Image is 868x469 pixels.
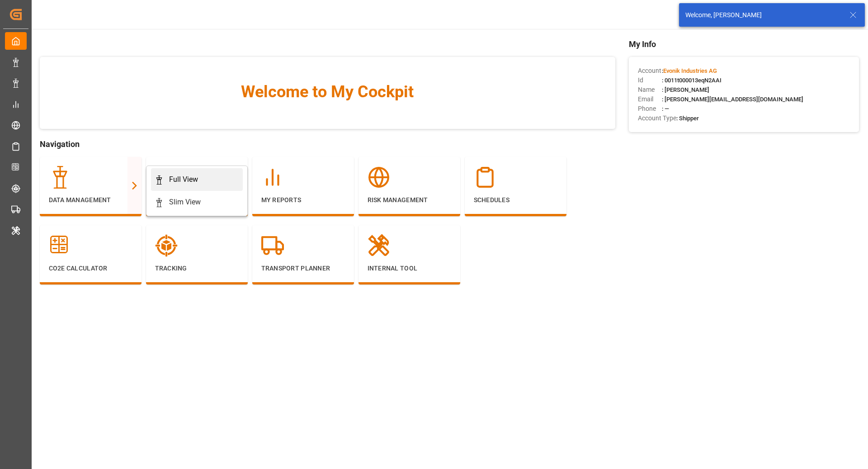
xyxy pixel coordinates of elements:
p: Internal Tool [368,264,451,273]
div: Welcome, [PERSON_NAME] [685,10,841,20]
span: Evonik Industries AG [663,67,717,74]
span: Navigation [40,138,615,150]
p: Transport Planner [261,264,345,273]
span: Phone [638,104,662,114]
span: Id [638,76,662,85]
span: : — [662,105,669,112]
div: Full View [169,174,198,185]
span: Account [638,66,662,76]
span: : 0011t000013eqN2AAI [662,77,722,84]
p: My Reports [261,195,345,205]
a: Full View [151,168,243,191]
a: Slim View [151,191,243,213]
span: : Shipper [676,115,699,122]
span: : [PERSON_NAME] [662,86,709,93]
span: : [662,67,717,74]
div: Slim View [169,197,201,208]
span: Account Type [638,114,676,123]
span: My Info [629,38,859,50]
p: Tracking [155,264,239,273]
span: Welcome to My Cockpit [58,80,597,104]
p: CO2e Calculator [49,264,132,273]
span: : [PERSON_NAME][EMAIL_ADDRESS][DOMAIN_NAME] [662,96,803,103]
span: Email [638,95,662,104]
p: Data Management [49,195,132,205]
span: Name [638,85,662,95]
p: Schedules [474,195,557,205]
p: Risk Management [368,195,451,205]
